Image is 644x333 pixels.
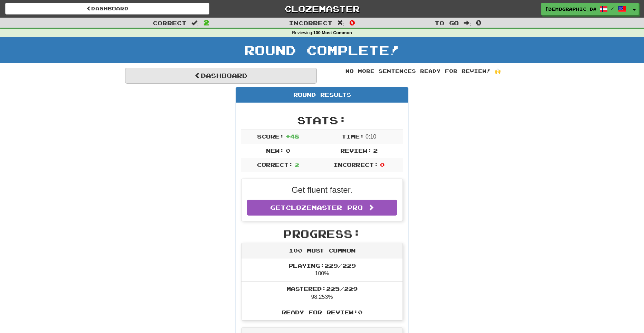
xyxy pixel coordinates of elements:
[289,19,332,26] span: Incorrect
[327,68,519,75] div: No more sentences ready for review! 🙌
[313,30,352,35] strong: 100 Most Common
[286,133,299,140] span: + 48
[333,161,378,168] span: Incorrect:
[2,43,642,57] h1: Round Complete!
[241,115,403,126] h2: Stats:
[241,281,402,305] li: 98.253%
[257,161,293,168] span: Correct:
[342,133,364,140] span: Time:
[257,133,284,140] span: Score:
[464,20,471,26] span: :
[541,3,630,15] a: [DEMOGRAPHIC_DATA] /
[247,184,397,196] p: Get fluent faster.
[266,147,284,154] span: New:
[373,147,378,154] span: 2
[153,19,187,26] span: Correct
[220,3,424,15] a: Clozemaster
[337,20,345,26] span: :
[295,161,299,168] span: 2
[435,19,459,26] span: To go
[545,6,596,12] span: [DEMOGRAPHIC_DATA]
[288,262,356,269] span: Playing: 229 / 229
[340,147,372,154] span: Review:
[282,309,362,315] span: Ready for Review: 0
[476,18,482,27] span: 0
[366,134,376,140] span: 0 : 10
[5,3,209,15] a: Dashboard
[349,18,355,27] span: 0
[191,20,199,26] span: :
[241,258,402,282] li: 100%
[203,18,209,27] span: 2
[286,285,358,292] span: Mastered: 225 / 229
[241,228,403,239] h2: Progress:
[380,161,385,168] span: 0
[611,6,615,10] span: /
[125,68,317,84] a: Dashboard
[241,243,402,258] div: 100 Most Common
[286,204,363,211] span: Clozemaster Pro
[247,200,397,216] a: GetClozemaster Pro
[286,147,290,154] span: 0
[236,87,408,103] div: Round Results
